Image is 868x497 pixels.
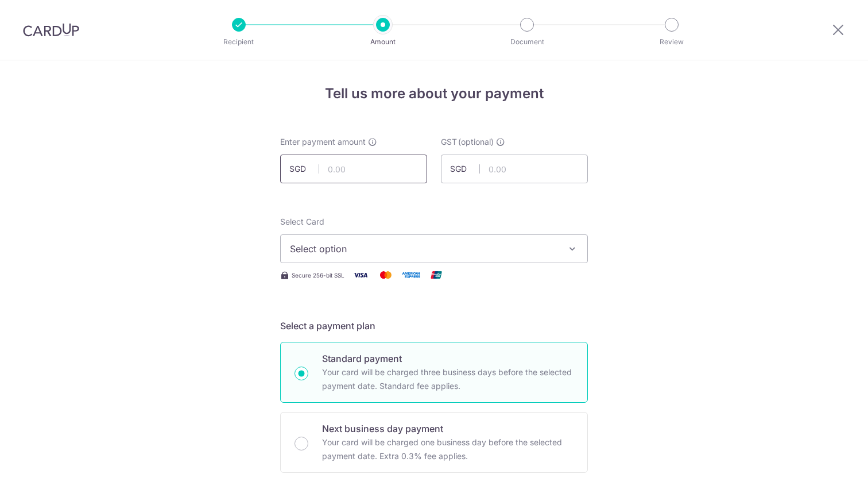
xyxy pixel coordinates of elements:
button: Select option [280,234,588,263]
p: Recipient [196,36,281,48]
img: Union Pay [425,268,448,282]
p: Amount [340,36,425,48]
img: American Express [400,268,423,282]
p: Standard payment [322,352,573,365]
span: Secure 256-bit SSL [292,271,344,280]
span: (optional) [458,136,494,148]
img: CardUp [23,23,79,37]
p: Document [485,36,569,48]
img: Mastercard [374,268,397,282]
p: Your card will be charged three business days before the selected payment date. Standard fee appl... [322,365,573,393]
input: 0.00 [441,155,588,183]
img: Visa [349,268,372,282]
span: Help [26,8,50,18]
input: 0.00 [280,155,427,183]
span: GST [441,136,457,148]
span: Enter payment amount [280,136,366,148]
span: Select option [290,242,557,256]
span: translation missing: en.payables.payment_networks.credit_card.summary.labels.select_card [280,217,324,226]
p: Review [629,36,714,48]
h5: Select a payment plan [280,319,588,333]
h4: Tell us more about your payment [280,83,588,104]
p: Next business day payment [322,422,573,436]
span: SGD [450,163,480,175]
p: Your card will be charged one business day before the selected payment date. Extra 0.3% fee applies. [322,436,573,463]
span: SGD [289,163,319,175]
